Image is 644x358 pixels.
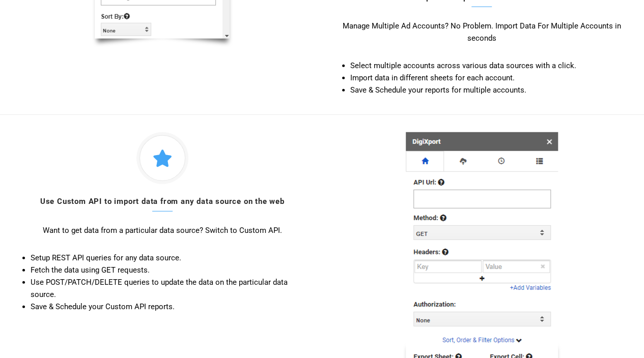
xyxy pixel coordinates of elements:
p: Manage Multiple Ad Accounts? No Problem. Import Data For Multiple Accounts in seconds [330,20,634,44]
li: Import data in different sheets for each account. [350,72,634,84]
li: Select multiple accounts across various data sources with a click. [350,59,634,72]
li: Use POST/PATCH/DELETE queries to update the data on the particular data source. [31,276,315,301]
li: Save & Schedule your Custom API reports. [31,301,315,313]
li: Setup REST API queries for any data source. [31,252,315,264]
iframe: Chat Widget [593,309,644,358]
p: Want to get data from a particular data source? Switch to Custom API. [10,224,315,236]
h4: Use Custom API to import data from any data source on the web [10,197,315,212]
li: Fetch the data using GET requests. [31,264,315,276]
li: Save & Schedule your reports for multiple accounts. [350,84,634,96]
